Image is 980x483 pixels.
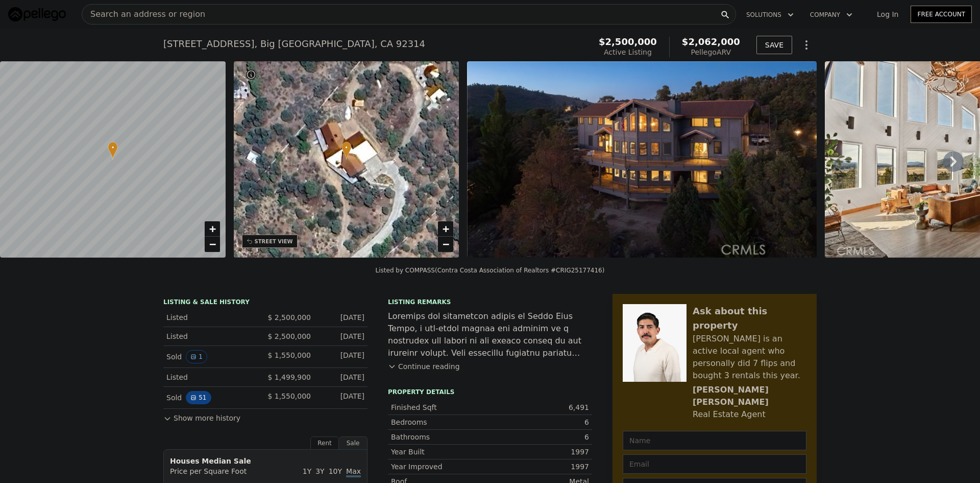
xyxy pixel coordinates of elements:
input: Name [623,431,806,450]
span: 10Y [329,467,342,475]
span: $ 2,500,000 [267,313,311,321]
div: [DATE] [319,372,364,382]
div: STREET VIEW [255,238,293,245]
span: − [209,238,215,250]
a: Log In [865,9,911,19]
div: Property details [388,388,592,396]
div: Year Improved [391,462,490,472]
div: [STREET_ADDRESS] , Big [GEOGRAPHIC_DATA] , CA 92314 [163,37,425,51]
button: View historical data [186,391,211,404]
div: [DATE] [319,391,364,404]
div: Sold [166,350,257,363]
div: [DATE] [319,312,364,323]
span: $2,500,000 [599,36,657,47]
button: Solutions [738,6,802,24]
div: [PERSON_NAME] is an active local agent who personally did 7 flips and bought 3 rentals this year. [693,333,806,382]
div: 6,491 [490,402,589,412]
span: 1Y [303,467,311,475]
span: $ 1,550,000 [267,351,311,359]
a: Zoom in [205,221,220,237]
div: Bathrooms [391,432,490,442]
div: • [341,142,352,159]
div: LISTING & SALE HISTORY [163,298,367,308]
button: View historical data [186,350,207,363]
a: Free Account [911,6,972,23]
div: Listed by COMPASS (Contra Costa Association of Realtors #CRIG25177416) [376,267,605,274]
div: Sold [166,391,257,404]
div: Houses Median Sale [170,456,361,466]
div: • [108,142,118,159]
a: Zoom in [438,221,453,237]
div: Listed [166,312,257,323]
div: Rent [310,436,339,450]
div: Price per Square Foot [170,466,265,482]
span: − [443,238,449,250]
img: Sale: 167525891 Parcel: 14706032 [467,61,817,258]
div: 6 [490,432,589,442]
span: 3Y [315,467,324,475]
div: Listing remarks [388,298,592,306]
button: SAVE [756,36,792,54]
button: Continue reading [388,361,460,372]
div: Finished Sqft [391,402,490,412]
span: + [443,222,449,235]
a: Zoom out [438,237,453,252]
div: Listed [166,331,257,341]
div: Bedrooms [391,417,490,427]
span: Max [346,467,361,477]
span: • [108,143,118,152]
span: $ 1,550,000 [267,392,311,400]
div: [DATE] [319,331,364,341]
div: Ask about this property [693,304,806,333]
button: Company [802,6,861,24]
div: 1997 [490,462,589,472]
a: Zoom out [205,237,220,252]
button: Show more history [163,409,240,423]
span: Search an address or region [82,8,205,20]
div: 1997 [490,447,589,457]
div: Loremips dol sitametcon adipis el Seddo Eius Tempo, i utl-etdol magnaa eni adminim ve q nostrudex... [388,310,592,359]
div: [DATE] [319,350,364,363]
span: $ 1,499,900 [267,373,311,381]
div: Pellego ARV [682,47,740,57]
div: Listed [166,372,257,382]
span: • [341,143,352,152]
div: Sale [339,436,367,450]
img: Pellego [8,7,66,21]
div: Real Estate Agent [693,408,766,421]
span: $ 2,500,000 [267,332,311,340]
span: + [209,222,215,235]
button: Show Options [796,35,817,55]
div: Year Built [391,447,490,457]
span: $2,062,000 [682,36,740,47]
input: Email [623,454,806,474]
div: 6 [490,417,589,427]
div: [PERSON_NAME] [PERSON_NAME] [693,384,806,408]
span: Active Listing [604,48,652,56]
